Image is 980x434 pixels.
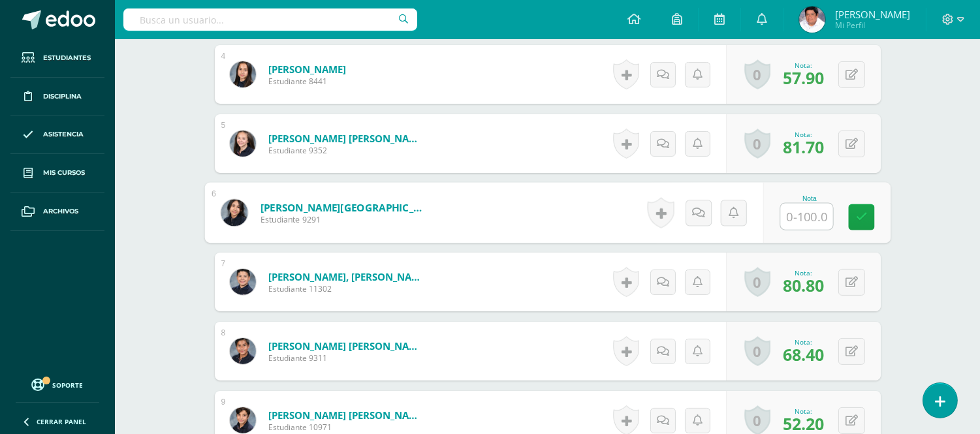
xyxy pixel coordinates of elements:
span: 80.80 [783,274,824,296]
span: 68.40 [783,343,824,365]
span: Asistencia [43,129,84,140]
img: 2a76399fa79667edc64d250c873c5fbe.png [230,407,256,433]
img: 9c2aa008005bd118b128dea6937e0706.png [230,131,256,157]
img: 211e6c3b210dcb44a47f17c329106ef5.png [799,7,825,33]
span: 81.70 [783,136,824,158]
a: [PERSON_NAME], [PERSON_NAME] [268,270,425,283]
span: Mi Perfil [835,20,910,31]
img: 45412ca11ec9cef0d716945758774e8e.png [230,61,256,87]
a: 0 [744,129,770,159]
a: 0 [744,59,770,89]
a: [PERSON_NAME] [PERSON_NAME] [268,132,425,145]
div: Nota: [783,268,824,277]
a: [PERSON_NAME] [268,63,346,76]
div: Nota: [783,130,824,139]
span: Cerrar panel [37,417,86,426]
input: Busca un usuario... [123,8,417,31]
a: 0 [744,336,770,366]
span: Archivos [43,206,78,217]
span: [PERSON_NAME] [835,8,910,21]
img: 52fd168cedb96aef5bfb19c74c2db0e6.png [230,269,256,295]
div: Nota [780,195,839,202]
a: [PERSON_NAME] [PERSON_NAME] [268,339,425,352]
div: Nota: [783,61,824,70]
img: 7c4404774cbe9fe2667b769b5f02e9be.png [230,338,256,364]
a: [PERSON_NAME] [PERSON_NAME] [268,409,425,422]
a: 0 [744,267,770,297]
span: Soporte [53,380,84,390]
span: Estudiante 9311 [268,352,425,364]
span: Mis cursos [43,168,85,178]
a: Archivos [10,193,104,231]
img: 342bb3fa78f92800eeaf453fee038b36.png [221,199,247,226]
div: Nota: [783,407,824,416]
a: Disciplina [10,78,104,116]
span: Disciplina [43,91,82,102]
a: Soporte [16,375,99,393]
span: Estudiante 9291 [260,214,421,226]
span: Estudiantes [43,53,91,63]
span: 57.90 [783,67,824,89]
a: Estudiantes [10,39,104,78]
div: Nota: [783,337,824,347]
span: Estudiante 10971 [268,422,425,433]
a: [PERSON_NAME][GEOGRAPHIC_DATA] [PERSON_NAME] [260,200,421,214]
a: Mis cursos [10,154,104,193]
span: Estudiante 9352 [268,145,425,156]
span: Estudiante 8441 [268,76,346,87]
a: Asistencia [10,116,104,155]
input: 0-100.0 [780,204,832,230]
span: Estudiante 11302 [268,283,425,294]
